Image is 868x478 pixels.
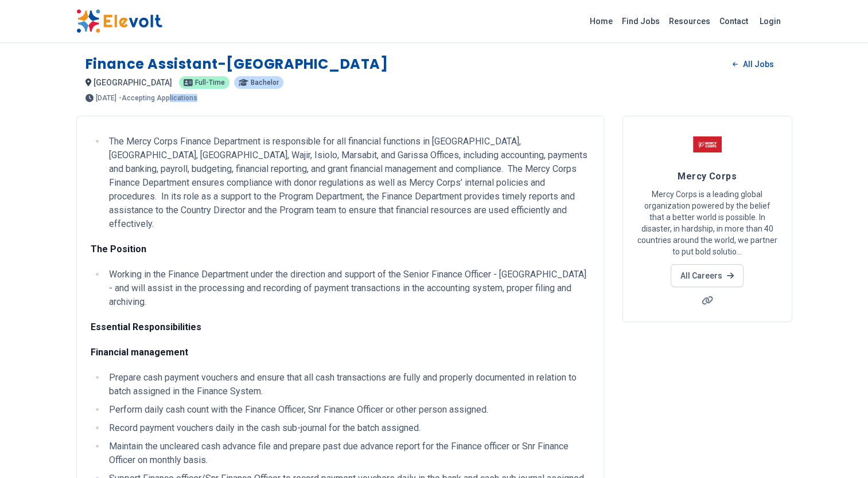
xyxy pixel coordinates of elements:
a: Login [753,10,788,33]
li: Record payment vouchers daily in the cash sub-journal for the batch assigned. [106,421,590,435]
strong: Financial management [91,347,188,358]
img: Mercy Corps [693,130,722,159]
a: Contact [715,12,753,30]
h1: Finance Assistant-[GEOGRAPHIC_DATA] [85,55,388,73]
span: [DATE] [96,95,116,101]
a: Home [585,12,617,30]
p: Mercy Corps is a leading global organization powered by the belief that a better world is possibl... [637,189,778,257]
span: Full-time [195,79,225,86]
li: Prepare cash payment vouchers and ensure that all cash transactions are fully and properly docume... [106,371,590,398]
span: [GEOGRAPHIC_DATA] [94,78,172,87]
a: Resources [664,12,715,30]
li: Maintain the uncleared cash advance file and prepare past due advance report for the Finance offi... [106,440,590,467]
li: Working in the Finance Department under the direction and support of the Senior Finance Officer -... [106,268,590,309]
p: - Accepting Applications [119,95,197,101]
img: Elevolt [76,9,162,33]
li: Perform daily cash count with the Finance Officer, Snr Finance Officer or other person assigned. [106,403,590,417]
a: All Jobs [723,56,783,73]
iframe: Chat Widget [811,423,868,478]
strong: Essential Responsibilities [91,322,201,332]
strong: The Position [91,244,146,254]
span: Bachelor [251,79,279,86]
span: Mercy Corps [678,171,737,182]
li: The Mercy Corps Finance Department is responsible for all financial functions in [GEOGRAPHIC_DATA... [106,135,590,231]
a: All Careers [671,264,744,287]
a: Find Jobs [617,12,664,30]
